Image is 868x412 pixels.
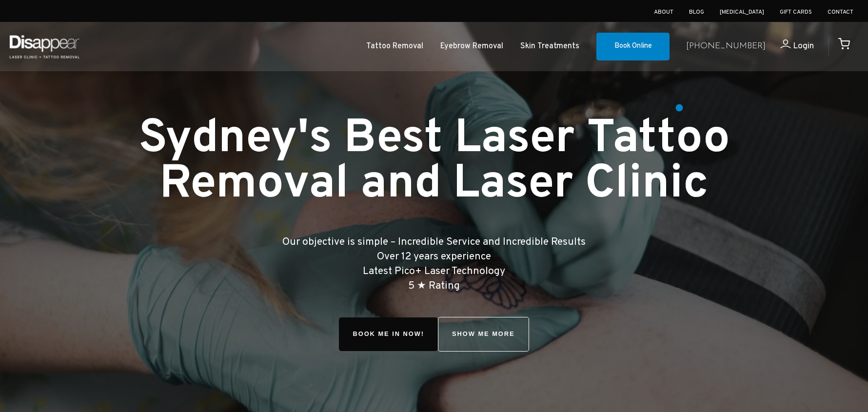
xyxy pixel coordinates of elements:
h1: Sydney's Best Laser Tattoo Removal and Laser Clinic [100,117,768,208]
a: Tattoo Removal [366,39,423,54]
a: BOOK ME IN NOW! [339,317,438,351]
a: About [654,8,673,16]
a: Eyebrow Removal [440,39,503,54]
span: Login [793,40,814,52]
a: SHOW ME MORE [438,317,529,352]
a: [MEDICAL_DATA] [720,8,764,16]
a: Login [766,39,814,54]
a: Blog [689,8,704,16]
img: Disappear - Laser Clinic and Tattoo Removal Services in Sydney, Australia [7,29,81,64]
a: Contact [828,8,853,16]
a: Skin Treatments [520,39,579,54]
a: [PHONE_NUMBER] [686,39,766,54]
span: Book Me In! [339,317,438,351]
a: Gift Cards [780,8,812,16]
a: Book Online [596,33,670,61]
big: Our objective is simple – Incredible Service and Incredible Results Over 12 years experience Late... [282,235,586,292]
